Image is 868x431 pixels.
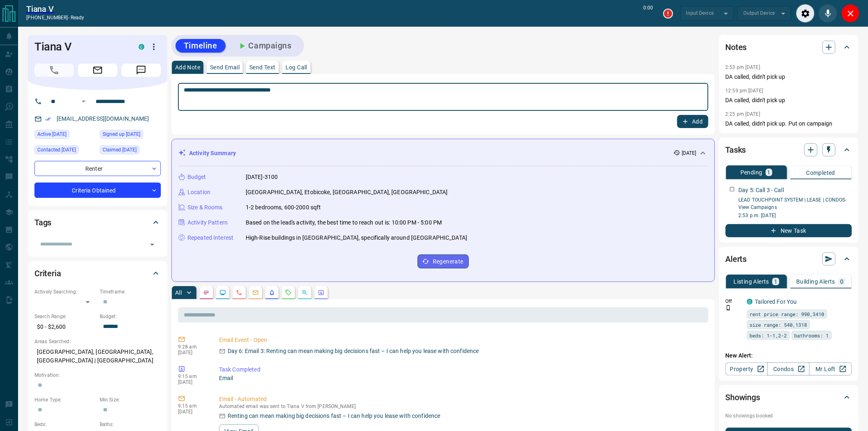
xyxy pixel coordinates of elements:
p: Search Range: [34,313,96,320]
p: Send Text [249,64,276,70]
span: size range: 540,1318 [750,321,807,329]
p: Repeated Interest [187,234,233,242]
p: Budget: [100,313,161,320]
h2: Showings [726,391,761,404]
button: Add [677,115,708,128]
p: 1 [767,170,771,175]
svg: Opportunities [302,289,308,296]
p: DA called, didn't pick up. Put on campaign [726,119,852,128]
p: Off [726,298,742,305]
p: Listing Alerts [734,279,770,284]
p: DA called, didn't pick up [726,73,852,81]
div: Fri Aug 19 2016 [100,130,161,141]
span: beds: 1-1,2-2 [750,331,787,339]
p: Timeframe: [100,288,161,296]
p: 1-2 bedrooms, 600-2000 sqft [246,203,321,212]
p: Min Size: [100,396,161,403]
p: Building Alerts [797,279,836,284]
p: 2:53 p.m. [DATE] [739,212,852,219]
div: Audio Settings [796,4,815,23]
a: [EMAIL_ADDRESS][DOMAIN_NAME] [57,115,149,122]
p: Motivation: [34,371,161,379]
p: Activity Summary [189,149,236,158]
a: LEAD TOUCHPOINT SYSTEM | LEASE | CONDOS- View Campaigns [739,197,847,210]
p: Day 5: Call 3 - Call [739,186,784,195]
p: Email - Automated [219,395,705,403]
a: Tailored For You [755,298,797,305]
p: [DATE]-3100 [246,173,278,181]
span: Claimed [DATE] [103,146,137,154]
span: rent price range: 990,3410 [750,310,825,318]
p: Activity Pattern [187,218,228,227]
p: 0:00 [644,4,653,23]
p: Based on the lead's activity, the best time to reach out is: 10:00 PM - 5:00 PM [246,218,442,227]
div: Criteria [34,264,161,283]
p: Pending [740,170,763,175]
p: Home Type: [34,396,96,403]
p: [DATE] [178,350,207,355]
a: Tiana V [26,4,84,14]
div: Notes [726,37,852,57]
div: Showings [726,387,852,407]
h2: Criteria [34,267,61,280]
div: Criteria Obtained [34,183,161,198]
p: Size & Rooms [187,203,223,212]
div: condos.ca [139,44,144,50]
button: Open [146,239,158,250]
h2: Alerts [726,252,747,266]
span: Message [121,64,161,77]
svg: Listing Alerts [269,289,275,296]
p: [DATE] [178,409,207,415]
p: [GEOGRAPHIC_DATA], [GEOGRAPHIC_DATA], [GEOGRAPHIC_DATA] | [GEOGRAPHIC_DATA] [34,345,161,367]
h2: Notes [726,41,747,54]
div: Sun Aug 10 2025 [34,145,96,157]
p: High-Rise buildings in [GEOGRAPHIC_DATA], specifically around [GEOGRAPHIC_DATA] [246,234,467,242]
p: DA called, didn't pick up [726,96,852,105]
svg: Notes [203,289,210,296]
div: Tue Mar 01 2022 [100,145,161,157]
p: Add Note [175,64,200,70]
p: Day 6: Email 3: Renting can mean making big decisions fast – I can help you lease with confidence [228,347,479,355]
div: Mute [819,4,837,23]
button: Open [79,96,89,106]
svg: Agent Actions [318,289,324,296]
span: Contacted [DATE] [37,146,76,154]
h2: Tasks [726,143,746,156]
div: Alerts [726,249,852,269]
p: 2:53 pm [DATE] [726,64,761,70]
div: Tasks [726,140,852,160]
p: 2:25 pm [DATE] [726,111,761,117]
button: Timeline [176,39,226,53]
p: Budget [187,173,206,181]
p: 1 [774,279,777,284]
svg: Requests [285,289,292,296]
div: Tue Jul 29 2025 [34,130,96,141]
span: bathrooms: 1 [795,331,829,339]
p: 9:15 am [178,374,207,379]
p: Renting can mean making big decisions fast – I can help you lease with confidence [228,412,441,420]
div: Activity Summary[DATE] [178,146,708,161]
p: Task Completed [219,365,705,374]
p: Send Email [210,64,240,70]
p: New Alert: [726,351,852,360]
p: [GEOGRAPHIC_DATA], Etobicoke, [GEOGRAPHIC_DATA], [GEOGRAPHIC_DATA] [246,188,448,197]
p: Email [219,374,705,383]
span: Call [34,64,74,77]
h2: Tags [34,216,51,229]
a: Mr.Loft [809,362,852,376]
p: [PHONE_NUMBER] - [26,14,84,21]
p: Automated email was sent to Tiana V from [PERSON_NAME] [219,403,705,409]
div: Renter [34,161,161,176]
p: 9:28 am [178,344,207,350]
span: ready [71,15,85,21]
div: condos.ca [747,299,753,305]
svg: Lead Browsing Activity [219,289,226,296]
p: No showings booked [726,412,852,420]
p: $0 - $2,600 [34,320,96,334]
svg: Emails [252,289,259,296]
a: Condos [767,362,810,376]
p: Location [187,188,210,197]
p: [DATE] [682,149,697,157]
p: Email Event - Open [219,336,705,344]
